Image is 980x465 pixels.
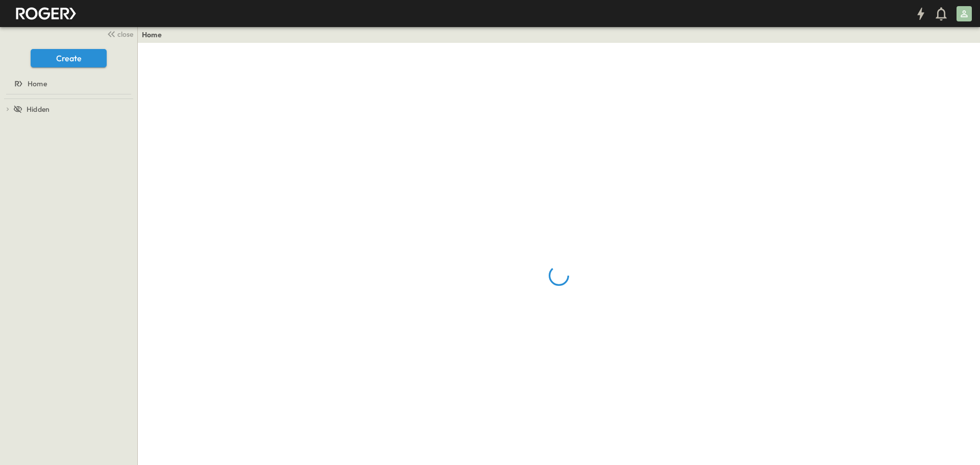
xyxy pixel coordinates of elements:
[2,77,133,91] a: Home
[31,49,107,67] button: Create
[103,27,135,41] button: close
[142,30,162,40] a: Home
[142,30,168,40] nav: breadcrumbs
[27,104,50,114] span: Hidden
[117,29,133,39] span: close
[28,79,47,89] span: Home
